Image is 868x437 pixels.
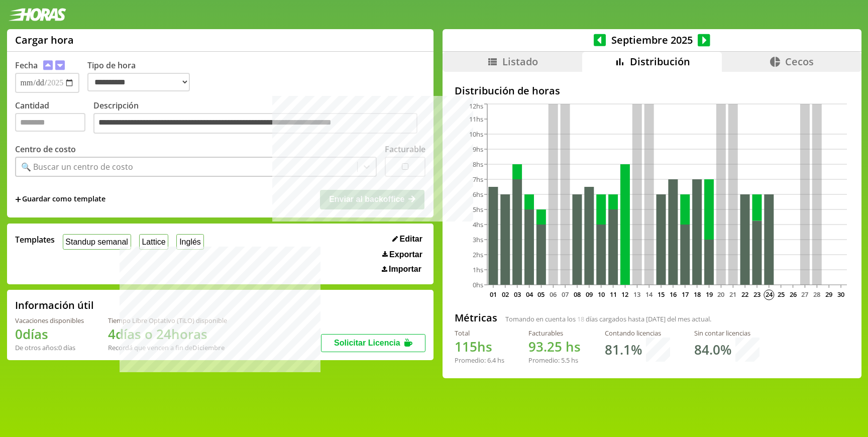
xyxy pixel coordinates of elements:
span: Exportar [389,250,422,259]
div: Total [455,329,504,338]
div: Promedio: hs [455,356,504,365]
text: 22 [741,290,748,299]
div: Tiempo Libre Optativo (TiLO) disponible [108,316,227,325]
text: 20 [717,290,724,299]
b: Diciembre [192,343,225,352]
input: Cantidad [15,113,85,132]
span: 93.25 [528,338,562,356]
span: Cecos [785,55,814,68]
tspan: 6hs [473,190,483,199]
text: 05 [537,290,545,299]
h1: hs [528,338,581,356]
tspan: 12hs [469,101,483,111]
tspan: 2hs [473,250,483,259]
span: 18 [577,314,584,323]
span: +Guardar como template [15,194,105,205]
h2: Distribución de horas [455,84,849,97]
text: 03 [513,290,520,299]
tspan: 10hs [469,130,483,139]
tspan: 8hs [473,160,483,169]
label: Descripción [93,100,425,137]
select: Tipo de hora [87,73,190,91]
button: Editar [389,234,425,244]
h1: 84.0 % [694,341,731,359]
text: 07 [562,290,569,299]
text: 04 [525,290,533,299]
tspan: 7hs [473,175,483,184]
h2: Información útil [15,298,94,312]
label: Cantidad [15,100,93,137]
span: Editar [400,235,422,244]
label: Centro de costo [15,144,76,155]
text: 29 [825,290,832,299]
h2: Métricas [455,311,497,324]
text: 28 [813,290,820,299]
span: 6.4 [487,356,496,365]
text: 16 [669,290,676,299]
tspan: 4hs [473,220,483,229]
div: De otros años: 0 días [15,343,84,352]
div: Promedio: hs [528,356,581,365]
label: Fecha [15,60,38,71]
h1: 81.1 % [605,341,642,359]
h1: hs [455,338,504,356]
text: 10 [597,290,604,299]
div: Recordá que vencen a fin de [108,343,227,352]
tspan: 1hs [473,265,483,274]
tspan: 5hs [473,205,483,214]
label: Facturable [385,144,425,155]
text: 18 [693,290,700,299]
text: 27 [801,290,808,299]
span: 115 [455,338,477,356]
button: Standup semanal [63,234,131,250]
div: Sin contar licencias [694,329,759,338]
button: Exportar [379,250,425,260]
span: + [15,194,21,205]
span: Tomando en cuenta los días cargados hasta [DATE] del mes actual. [505,314,711,323]
button: Inglés [176,234,203,250]
h1: 0 días [15,325,84,343]
tspan: 0hs [473,280,483,289]
div: Contando licencias [605,329,670,338]
text: 19 [705,290,712,299]
span: Septiembre 2025 [606,33,698,47]
text: 30 [837,290,844,299]
text: 14 [645,290,653,299]
text: 24 [765,290,773,299]
div: 🔍 Buscar un centro de costo [21,161,133,172]
span: Solicitar Licencia [334,339,400,347]
textarea: Descripción [93,113,417,134]
text: 26 [789,290,796,299]
text: 13 [633,290,640,299]
text: 09 [585,290,592,299]
text: 11 [609,290,616,299]
tspan: 11hs [469,115,483,124]
button: Lattice [139,234,169,250]
text: 17 [681,290,688,299]
img: logotipo [8,8,66,21]
text: 01 [489,290,496,299]
div: Facturables [528,329,581,338]
span: Listado [502,55,538,68]
text: 23 [753,290,761,299]
span: Importar [389,265,421,274]
h1: 4 días o 24 horas [108,325,227,343]
span: Distribución [630,55,690,68]
text: 21 [729,290,736,299]
tspan: 9hs [473,145,483,154]
h1: Cargar hora [15,33,74,47]
text: 25 [777,290,784,299]
span: 5.5 [561,356,570,365]
button: Solicitar Licencia [321,334,425,352]
div: Vacaciones disponibles [15,316,84,325]
text: 12 [621,290,628,299]
text: 08 [574,290,581,299]
text: 06 [550,290,557,299]
text: 02 [501,290,508,299]
span: Templates [15,234,55,245]
label: Tipo de hora [87,60,198,93]
text: 15 [658,290,665,299]
tspan: 3hs [473,235,483,244]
